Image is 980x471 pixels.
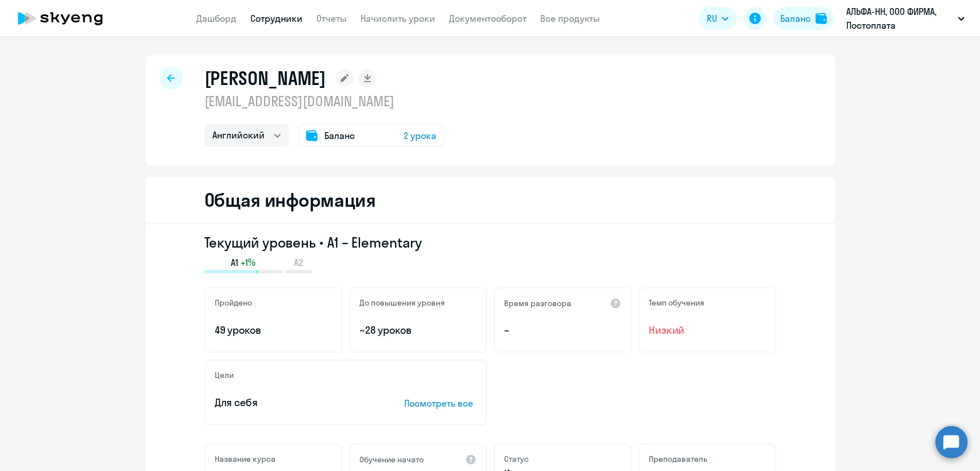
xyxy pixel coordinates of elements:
[707,11,717,25] span: RU
[359,298,445,308] h5: До повышения уровня
[231,256,238,269] span: A1
[241,256,255,269] span: +1%
[404,129,436,142] span: 2 урока
[649,298,704,308] h5: Темп обучения
[215,395,369,410] p: Для себя
[649,323,766,338] span: Низкий
[294,256,303,269] span: A2
[504,454,529,464] h5: Статус
[215,454,276,464] h5: Название курса
[324,129,355,142] span: Баланс
[840,5,970,32] button: АЛЬФА-НН, ООО ФИРМА, Постоплата
[649,454,707,464] h5: Преподаватель
[204,92,444,110] p: [EMAIL_ADDRESS][DOMAIN_NAME]
[773,7,834,30] button: Балансbalance
[215,370,234,380] h5: Цели
[204,67,326,90] h1: [PERSON_NAME]
[204,188,376,211] h2: Общая информация
[215,323,332,338] p: 49 уроков
[404,396,477,410] p: Посмотреть все
[196,13,237,24] a: Дашборд
[504,298,571,308] h5: Время разговора
[316,13,347,24] a: Отчеты
[540,13,600,24] a: Все продукты
[215,298,252,308] h5: Пройдено
[815,13,827,24] img: balance
[359,454,424,465] h5: Обучение начато
[204,233,776,252] h3: Текущий уровень • A1 – Elementary
[780,11,811,25] div: Баланс
[449,13,526,24] a: Документооборот
[699,7,737,30] button: RU
[504,323,621,338] p: –
[250,13,303,24] a: Сотрудники
[361,13,435,24] a: Начислить уроки
[359,323,477,338] p: ~28 уроков
[846,5,953,32] p: АЛЬФА-НН, ООО ФИРМА, Постоплата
